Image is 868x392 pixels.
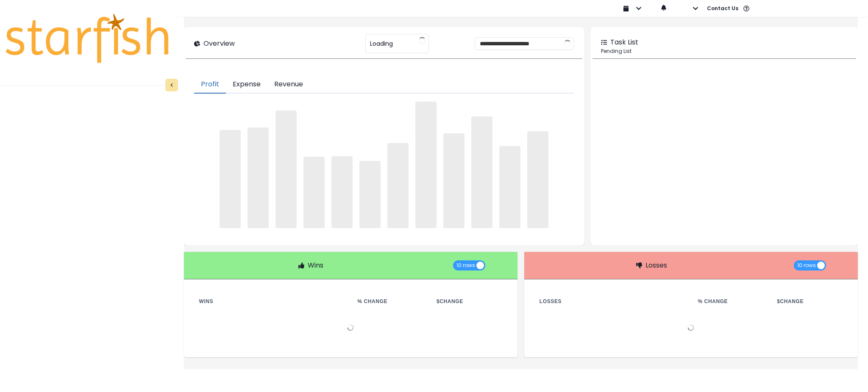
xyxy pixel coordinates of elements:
[220,130,241,228] span: ‌
[308,260,323,271] p: Wins
[499,146,520,229] span: ‌
[267,76,310,94] button: Revenue
[610,37,638,47] p: Task List
[601,47,848,55] p: Pending List
[471,116,492,229] span: ‌
[387,143,409,228] span: ‌
[527,131,548,229] span: ‌
[645,260,667,271] p: Losses
[275,110,297,228] span: ‌
[192,296,351,306] th: Wins
[226,76,267,94] button: Expense
[303,157,325,228] span: ‌
[443,133,465,228] span: ‌
[331,156,353,228] span: ‌
[370,35,393,52] span: Loading
[533,296,691,306] th: Losses
[691,296,770,306] th: % Change
[359,161,381,229] span: ‌
[430,296,509,306] th: $ Change
[456,260,475,271] span: 10 rows
[770,296,849,306] th: $ Change
[203,39,235,49] p: Overview
[194,76,226,94] button: Profit
[351,296,430,306] th: % Change
[248,127,269,229] span: ‌
[797,260,816,271] span: 10 rows
[415,102,437,228] span: ‌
